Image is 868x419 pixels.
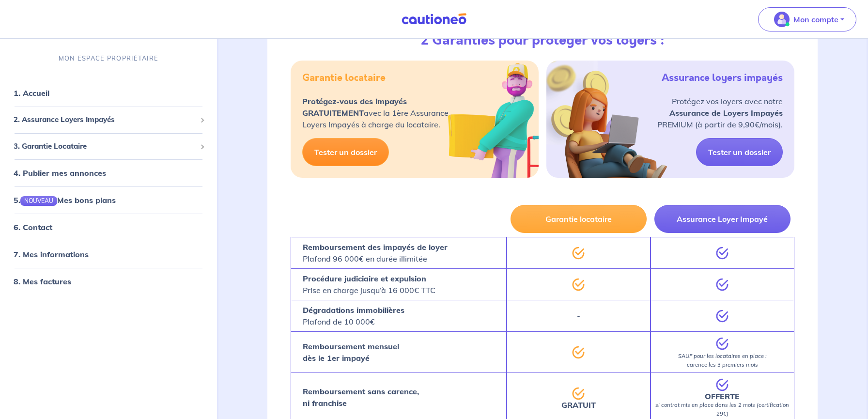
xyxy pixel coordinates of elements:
[758,7,856,31] button: illu_account_valid_menu.svgMon compte
[696,138,783,166] a: Tester un dossier
[4,110,213,129] div: 2. Assurance Loyers Impayés
[4,272,213,291] div: 8. Mes factures
[14,168,106,178] a: 4. Publier mes annonces
[14,249,89,259] a: 7. Mes informations
[655,402,789,417] em: si contrat mis en place dans les 2 mois (certification 29€)
[59,54,158,63] p: MON ESPACE PROPRIÉTAIRE
[303,241,448,264] p: Plafond 96 000€ en durée illimitée
[303,304,404,327] p: Plafond de 10 000€
[4,245,213,264] div: 7. Mes informations
[303,305,404,315] strong: Dégradations immobilières
[302,96,407,118] strong: Protégez-vous des impayés GRATUITEMENT
[421,32,665,49] h3: 2 Garanties pour protéger vos loyers :
[302,95,449,130] p: avec la 1ère Assurance Loyers Impayés à charge du locataire.
[793,14,838,25] p: Mon compte
[4,83,213,103] div: 1. Accueil
[303,274,426,283] strong: Procédure judiciaire et expulsion
[303,341,399,363] strong: Remboursement mensuel dès le 1er impayé
[4,190,213,210] div: 5.NOUVEAUMes bons plans
[302,138,389,166] a: Tester un dossier
[511,205,647,233] button: Garantie locataire
[561,400,596,410] strong: GRATUIT
[678,353,767,368] em: SAUF pour les locataires en place : carence les 3 premiers mois
[14,195,116,205] a: 5.NOUVEAUMes bons plans
[657,95,783,130] p: Protégez vos loyers avec notre PREMIUM (à partir de 9,90€/mois).
[303,387,419,408] strong: Remboursement sans carence, ni franchise
[14,222,52,232] a: 6. Contact
[669,108,783,118] strong: Assurance de Loyers Impayés
[14,88,49,98] a: 1. Accueil
[4,137,213,155] div: 3. Garantie Locataire
[507,300,651,331] div: -
[4,217,213,237] div: 6. Contact
[654,205,790,233] button: Assurance Loyer Impayé
[14,277,71,286] a: 8. Mes factures
[662,72,783,84] h5: Assurance loyers impayés
[774,12,790,27] img: illu_account_valid_menu.svg
[14,140,196,152] span: 3. Garantie Locataire
[398,13,470,25] img: Cautioneo
[303,242,448,252] strong: Remboursement des impayés de loyer
[14,114,196,125] span: 2. Assurance Loyers Impayés
[705,391,740,401] strong: OFFERTE
[303,273,435,296] p: Prise en charge jusqu’à 16 000€ TTC
[302,72,386,84] h5: Garantie locataire
[4,163,213,183] div: 4. Publier mes annonces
